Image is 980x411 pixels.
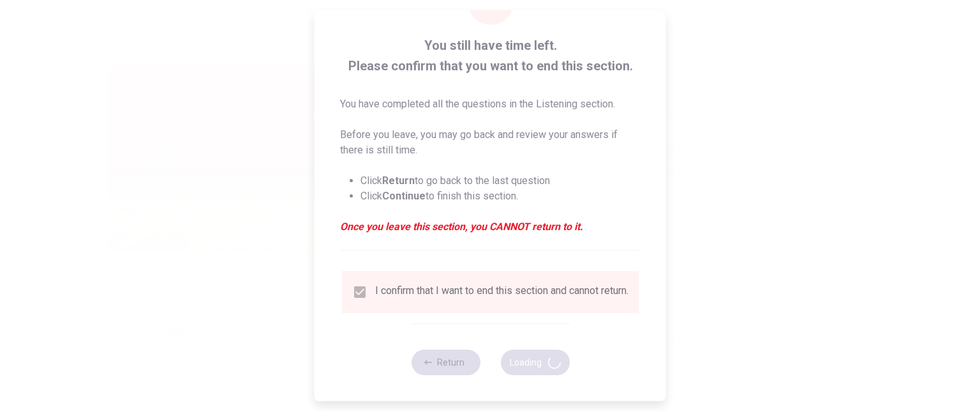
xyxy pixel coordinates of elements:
button: Loading [500,350,569,375]
button: Return [411,350,480,375]
div: I confirm that I want to end this section and cannot return. [375,284,628,300]
strong: Continue [382,190,426,202]
strong: Return [382,174,415,187]
em: Once you leave this section, you CANNOT return to it. [340,219,641,235]
li: Click to go back to the last question [360,173,641,189]
p: Before you leave, you may go back and review your answers if there is still time. [340,127,641,158]
span: You still have time left. Please confirm that you want to end this section. [340,35,641,76]
p: You have completed all the questions in the Listening section. [340,97,641,112]
li: Click to finish this section. [360,189,641,204]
